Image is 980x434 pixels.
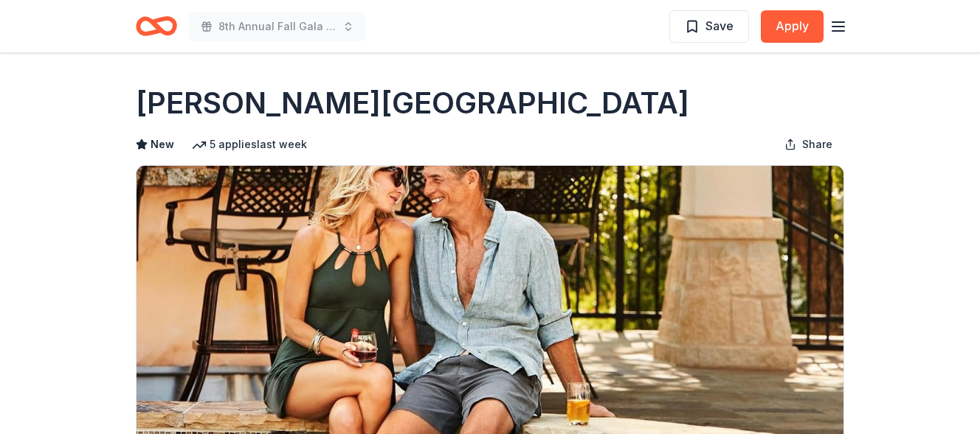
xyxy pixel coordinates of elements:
div: 5 applies last week [192,136,307,153]
span: 8th Annual Fall Gala Fundraiser [218,18,337,35]
a: Home [136,9,177,43]
button: Share [773,130,844,159]
button: 8th Annual Fall Gala Fundraiser [189,12,366,41]
button: Save [669,10,749,43]
button: Apply [761,10,824,43]
span: Share [802,136,832,153]
h1: [PERSON_NAME][GEOGRAPHIC_DATA] [136,83,689,124]
span: New [151,136,174,153]
span: Save [705,16,734,35]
